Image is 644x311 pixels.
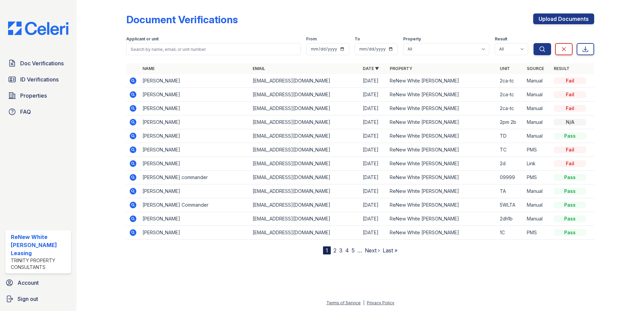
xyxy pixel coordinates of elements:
td: [DATE] [360,184,387,198]
td: [PERSON_NAME] [140,129,250,143]
td: Manual [524,212,551,226]
td: [EMAIL_ADDRESS][DOMAIN_NAME] [250,226,360,240]
td: ReNew White [PERSON_NAME] [387,157,497,171]
label: To [355,36,360,42]
td: 2d [497,157,524,171]
div: ReNew White [PERSON_NAME] Leasing [11,233,68,257]
td: [PERSON_NAME] [140,212,250,226]
td: ReNew White [PERSON_NAME] [387,226,497,240]
td: [PERSON_NAME] [140,115,250,129]
td: 09999 [497,171,524,184]
td: 1C [497,226,524,240]
div: 1 [323,246,331,254]
div: Pass [554,174,586,181]
td: Manual [524,115,551,129]
a: Property [390,66,412,71]
td: 5WLTA [497,198,524,212]
a: 2 [333,247,336,254]
td: PMS [524,143,551,157]
div: Fail [554,146,586,153]
td: ReNew White [PERSON_NAME] [387,129,497,143]
td: Manual [524,198,551,212]
input: Search by name, email, or unit number [126,43,301,55]
td: TD [497,129,524,143]
label: Property [403,36,421,42]
a: Doc Verifications [5,57,71,70]
td: [EMAIL_ADDRESS][DOMAIN_NAME] [250,88,360,102]
a: Sign out [3,292,74,306]
span: … [357,246,362,254]
td: [PERSON_NAME] [140,184,250,198]
td: 2ca-tc [497,102,524,115]
td: [EMAIL_ADDRESS][DOMAIN_NAME] [250,198,360,212]
div: Pass [554,133,586,139]
td: Manual [524,129,551,143]
td: ReNew White [PERSON_NAME] [387,102,497,115]
a: ID Verifications [5,73,71,86]
td: [DATE] [360,115,387,129]
td: [EMAIL_ADDRESS][DOMAIN_NAME] [250,74,360,88]
td: [DATE] [360,157,387,171]
td: [PERSON_NAME] [140,88,250,102]
td: [DATE] [360,198,387,212]
div: Trinity Property Consultants [11,257,68,271]
td: [PERSON_NAME] [140,74,250,88]
span: Account [18,279,39,287]
div: Pass [554,215,586,222]
td: [DATE] [360,171,387,184]
td: Manual [524,88,551,102]
td: [DATE] [360,226,387,240]
span: ID Verifications [20,75,59,83]
td: PMS [524,226,551,240]
td: [EMAIL_ADDRESS][DOMAIN_NAME] [250,171,360,184]
a: 3 [339,247,343,254]
td: [DATE] [360,74,387,88]
td: TC [497,143,524,157]
td: TA [497,184,524,198]
td: [EMAIL_ADDRESS][DOMAIN_NAME] [250,129,360,143]
td: [DATE] [360,143,387,157]
td: [EMAIL_ADDRESS][DOMAIN_NAME] [250,157,360,171]
td: [PERSON_NAME] [140,102,250,115]
a: Email [253,66,265,71]
a: Terms of Service [326,300,361,305]
a: Upload Documents [533,13,594,24]
div: Pass [554,202,586,208]
td: [EMAIL_ADDRESS][DOMAIN_NAME] [250,184,360,198]
td: [EMAIL_ADDRESS][DOMAIN_NAME] [250,115,360,129]
td: [DATE] [360,102,387,115]
td: [EMAIL_ADDRESS][DOMAIN_NAME] [250,143,360,157]
td: [DATE] [360,88,387,102]
td: ReNew White [PERSON_NAME] [387,115,497,129]
td: 2pm 2b [497,115,524,129]
div: Fail [554,160,586,167]
a: Next › [365,247,380,254]
div: N/A [554,119,586,126]
td: ReNew White [PERSON_NAME] [387,88,497,102]
td: Link [524,157,551,171]
label: Result [495,36,507,42]
a: Result [554,66,570,71]
div: Document Verifications [126,13,238,26]
img: CE_Logo_Blue-a8612792a0a2168367f1c8372b55b34899dd931a85d93a1a3d3e32e68fde9ad4.png [3,22,74,35]
td: Manual [524,102,551,115]
a: Unit [500,66,510,71]
a: Date ▼ [363,66,379,71]
div: Pass [554,188,586,195]
td: [EMAIL_ADDRESS][DOMAIN_NAME] [250,212,360,226]
span: Sign out [18,295,38,303]
td: PMS [524,171,551,184]
label: From [306,36,317,42]
span: FAQ [20,108,31,116]
span: Properties [20,92,47,100]
a: 4 [345,247,349,254]
div: Fail [554,105,586,112]
td: [PERSON_NAME] [140,143,250,157]
a: Account [3,276,74,289]
a: Properties [5,89,71,102]
div: Fail [554,77,586,84]
a: Source [527,66,544,71]
td: [PERSON_NAME] [140,226,250,240]
a: Name [142,66,155,71]
td: ReNew White [PERSON_NAME] [387,74,497,88]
